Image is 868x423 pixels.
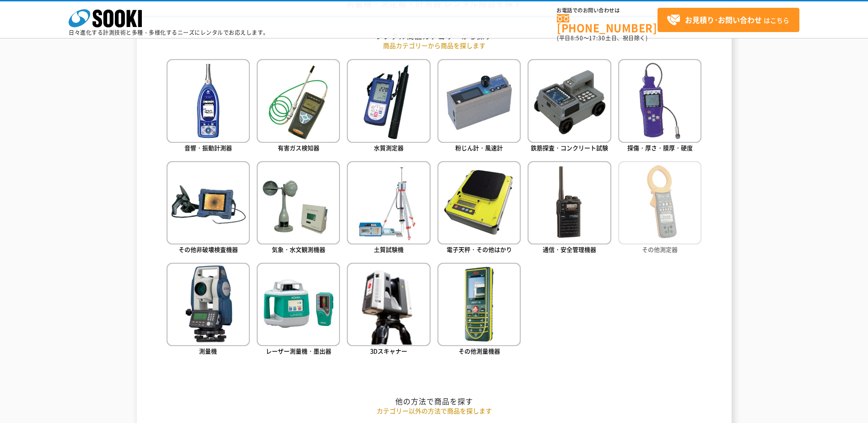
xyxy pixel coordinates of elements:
[447,245,512,254] span: 電子天秤・その他はかり
[528,59,611,142] img: 鉄筋探査・コンクリート試験
[557,14,658,33] a: [PHONE_NUMBER]
[347,263,430,346] img: 3Dスキャナー
[374,245,404,254] span: 土質試験機
[685,14,762,25] strong: お見積り･お問い合わせ
[278,143,319,152] span: 有害ガス検知器
[531,143,608,152] span: 鉄筋探査・コンクリート試験
[557,34,647,42] span: (平日 ～ 土日、祝日除く)
[257,263,340,358] a: レーザー測量機・墨出器
[618,161,701,244] img: その他測定器
[69,30,269,35] p: 日々進化する計測技術と多種・多様化するニーズにレンタルでお応えします。
[455,143,503,152] span: 粉じん計・風速計
[178,245,238,254] span: その他非破壊検査機器
[618,59,701,142] img: 探傷・厚さ・膜厚・硬度
[347,59,430,142] img: 水質測定器
[528,161,611,256] a: 通信・安全管理機器
[257,263,340,346] img: レーザー測量機・墨出器
[199,347,217,355] span: 測量機
[437,59,521,154] a: 粉じん計・風速計
[347,161,430,256] a: 土質試験機
[543,245,596,254] span: 通信・安全管理機器
[167,406,702,416] p: カテゴリー以外の方法で商品を探します
[642,245,678,254] span: その他測定器
[458,347,500,355] span: その他測量機器
[557,8,658,13] span: お電話でのお問い合わせは
[618,59,701,154] a: 探傷・厚さ・膜厚・硬度
[167,41,702,50] p: 商品カテゴリーから商品を探します
[437,161,521,244] img: 電子天秤・その他はかり
[167,396,702,406] h2: 他の方法で商品を探す
[627,143,693,152] span: 探傷・厚さ・膜厚・硬度
[347,59,430,154] a: 水質測定器
[571,34,583,42] span: 8:50
[347,263,430,358] a: 3Dスキャナー
[658,8,799,32] a: お見積り･お問い合わせはこちら
[437,59,521,142] img: 粉じん計・風速計
[257,161,340,244] img: 気象・水文観測機器
[167,161,250,256] a: その他非破壊検査機器
[257,59,340,142] img: 有害ガス検知器
[667,13,789,27] span: はこちら
[437,263,521,346] img: その他測量機器
[347,161,430,244] img: 土質試験機
[167,263,250,346] img: 測量機
[272,245,325,254] span: 気象・水文観測機器
[167,161,250,244] img: その他非破壊検査機器
[618,161,701,256] a: その他測定器
[589,34,605,42] span: 17:30
[257,161,340,256] a: 気象・水文観測機器
[528,59,611,154] a: 鉄筋探査・コンクリート試験
[167,263,250,358] a: 測量機
[184,143,232,152] span: 音響・振動計測器
[266,347,331,355] span: レーザー測量機・墨出器
[370,347,407,355] span: 3Dスキャナー
[257,59,340,154] a: 有害ガス検知器
[528,161,611,244] img: 通信・安全管理機器
[374,143,404,152] span: 水質測定器
[437,161,521,256] a: 電子天秤・その他はかり
[167,59,250,154] a: 音響・振動計測器
[437,263,521,358] a: その他測量機器
[167,59,250,142] img: 音響・振動計測器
